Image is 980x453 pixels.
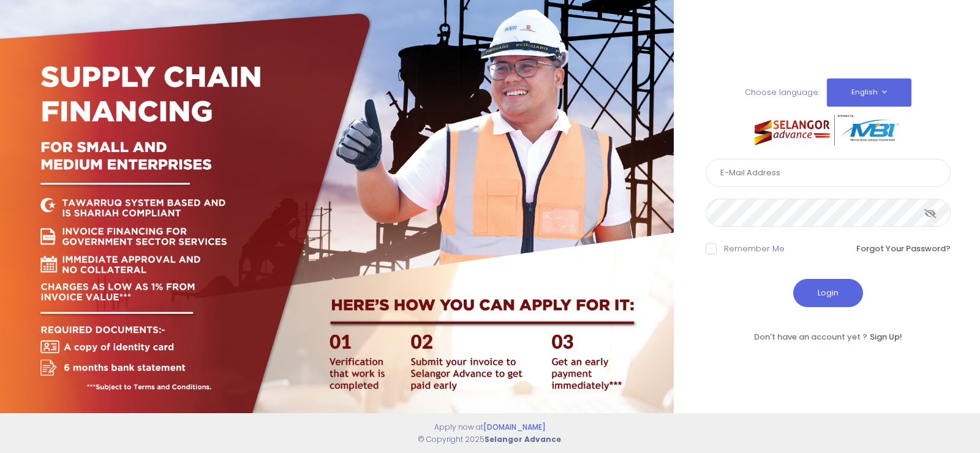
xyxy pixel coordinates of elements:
span: Choose language: [745,86,820,98]
button: Login [793,279,863,307]
input: E-Mail Address [706,159,951,187]
strong: Selangor Advance [484,434,561,444]
a: Forgot Your Password? [856,243,951,255]
label: Remember Me [724,243,785,255]
button: English [827,78,911,107]
a: [DOMAIN_NAME] [483,422,546,432]
a: Sign Up! [870,331,902,343]
span: Apply now at © Copyright 2025 . [418,422,562,444]
img: selangor-advance.png [755,115,902,145]
span: Don't have an account yet ? [754,331,867,343]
